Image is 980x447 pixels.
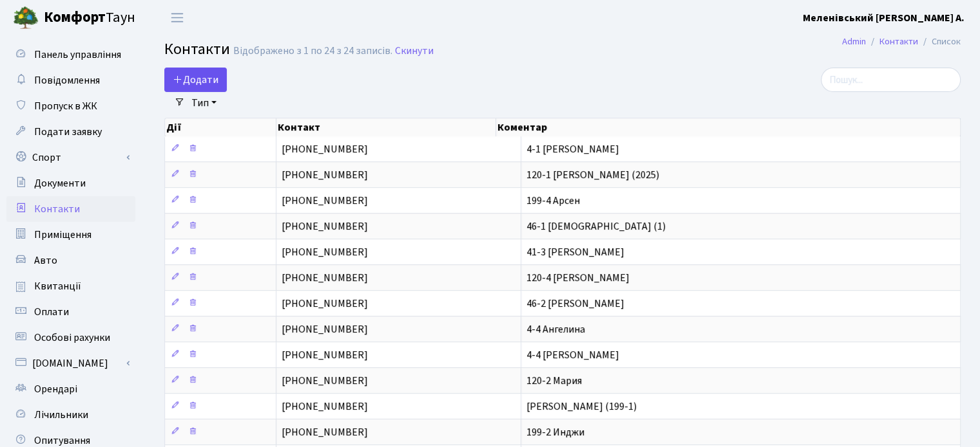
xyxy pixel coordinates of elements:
[44,7,106,28] b: Комфорт
[173,73,218,87] span: Додати
[526,322,585,336] span: 4-4 Ангелина
[526,142,619,156] span: 4-1 [PERSON_NAME]
[6,196,135,222] a: Контакти
[6,351,135,376] a: [DOMAIN_NAME]
[34,279,81,293] span: Квитанції
[526,348,619,362] span: 4-4 [PERSON_NAME]
[34,228,91,242] span: Приміщення
[526,194,580,208] span: 199-4 Арсен
[282,194,368,208] span: [PHONE_NUMBER]
[34,331,110,345] span: Особові рахунки
[526,399,637,414] span: [PERSON_NAME] (199-1)
[6,402,135,428] a: Лічильники
[282,219,368,233] span: [PHONE_NUMBER]
[282,425,368,439] span: [PHONE_NUMBER]
[6,145,135,170] a: Спорт
[6,170,135,196] a: Документи
[526,374,582,388] span: 120-2 Мария
[6,68,135,93] a: Повідомлення
[276,118,496,136] th: Контакт
[6,299,135,325] a: Оплати
[395,45,434,57] a: Скинути
[34,382,77,396] span: Орендарі
[6,273,135,299] a: Квитанції
[44,7,135,29] span: Таун
[34,408,88,422] span: Лічильники
[34,253,57,268] span: Авто
[526,245,624,259] span: 41-3 [PERSON_NAME]
[526,168,659,182] span: 120-1 [PERSON_NAME] (2025)
[821,68,961,92] input: Пошук...
[34,176,86,190] span: Документи
[6,376,135,402] a: Орендарі
[282,245,368,259] span: [PHONE_NUMBER]
[526,425,584,439] span: 199-2 Инджи
[34,99,97,113] span: Пропуск в ЖК
[823,28,980,55] nav: breadcrumb
[282,374,368,388] span: [PHONE_NUMBER]
[34,305,69,319] span: Оплати
[165,118,276,136] th: Дії
[34,125,102,139] span: Подати заявку
[282,296,368,311] span: [PHONE_NUMBER]
[164,68,227,92] a: Додати
[6,325,135,351] a: Особові рахунки
[34,48,121,62] span: Панель управління
[282,168,368,182] span: [PHONE_NUMBER]
[233,45,392,57] div: Відображено з 1 по 24 з 24 записів.
[161,7,193,28] button: Переключити навігацію
[496,118,961,136] th: Коментар
[282,399,368,414] span: [PHONE_NUMBER]
[282,348,368,362] span: [PHONE_NUMBER]
[879,35,918,48] a: Контакти
[186,92,222,114] a: Тип
[842,35,866,48] a: Admin
[918,35,961,49] li: Список
[526,296,624,311] span: 46-2 [PERSON_NAME]
[282,142,368,156] span: [PHONE_NUMBER]
[6,119,135,145] a: Подати заявку
[282,271,368,285] span: [PHONE_NUMBER]
[803,11,965,25] b: Меленівський [PERSON_NAME] А.
[6,93,135,119] a: Пропуск в ЖК
[282,322,368,336] span: [PHONE_NUMBER]
[34,73,100,87] span: Повідомлення
[526,271,629,285] span: 120-4 [PERSON_NAME]
[6,248,135,273] a: Авто
[164,38,230,60] span: Контакти
[13,5,39,31] img: logo.png
[803,10,965,26] a: Меленівський [PERSON_NAME] А.
[6,42,135,68] a: Панель управління
[34,202,80,216] span: Контакти
[6,222,135,248] a: Приміщення
[526,219,666,233] span: 46-1 [DEMOGRAPHIC_DATA] (1)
